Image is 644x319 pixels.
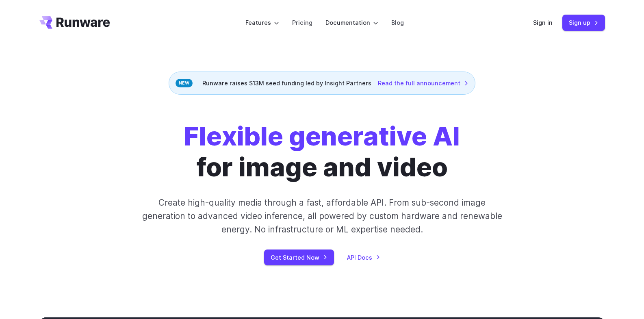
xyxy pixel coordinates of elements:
[391,18,404,27] a: Blog
[378,78,468,88] a: Read the full announcement
[562,15,605,30] a: Sign up
[184,121,460,183] h1: for image and video
[141,196,503,237] p: Create high-quality media through a fast, affordable API. From sub-second image generation to adv...
[533,18,553,27] a: Sign in
[169,72,475,95] div: Runware raises $13M seed funding led by Insight Partners
[245,18,279,27] label: Features
[264,250,334,265] a: Get Started Now
[347,253,380,262] a: API Docs
[325,18,378,27] label: Documentation
[184,120,460,152] strong: Flexible generative AI
[292,18,312,27] a: Pricing
[39,16,110,29] a: Go to /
